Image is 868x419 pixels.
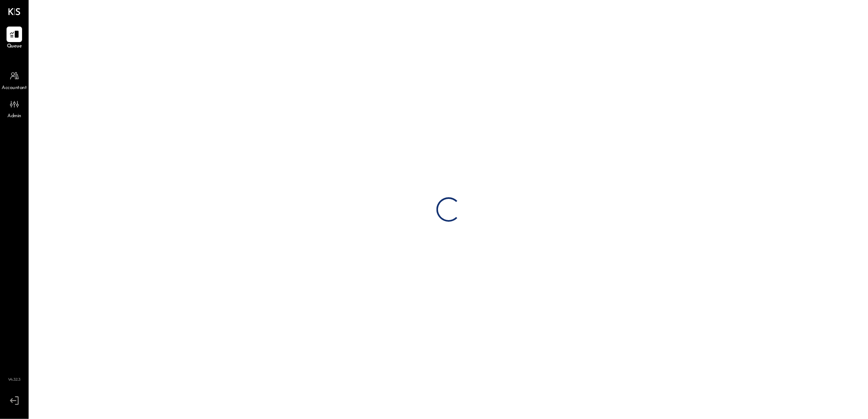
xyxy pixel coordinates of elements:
span: Queue [7,43,22,50]
a: Accountant [0,68,28,92]
a: Queue [0,27,28,50]
a: Admin [0,96,28,120]
span: Accountant [2,85,27,92]
span: Admin [7,113,21,120]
